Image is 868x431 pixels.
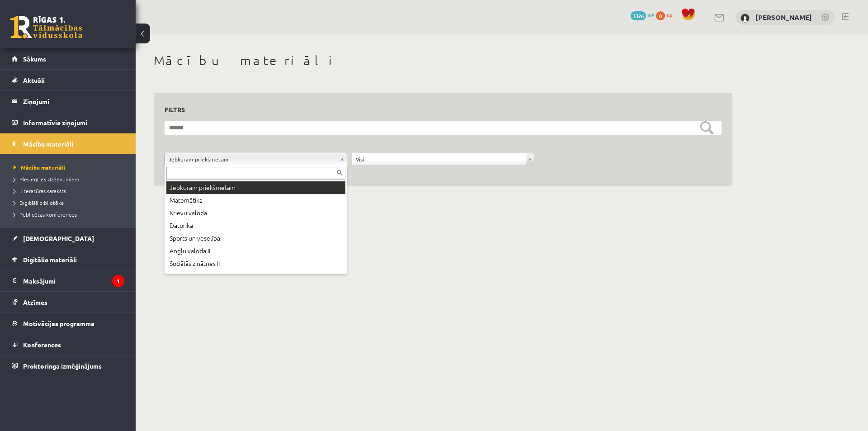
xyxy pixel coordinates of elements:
[166,257,345,270] div: Sociālās zinātnes II
[166,181,345,194] div: Jebkuram priekšmetam
[166,219,345,232] div: Datorika
[166,207,345,219] div: Krievu valoda
[166,270,345,283] div: Uzņēmējdarbības pamati (Specializētais kurss)
[166,194,345,207] div: Matemātika
[166,245,345,257] div: Angļu valoda II
[166,232,345,245] div: Sports un veselība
